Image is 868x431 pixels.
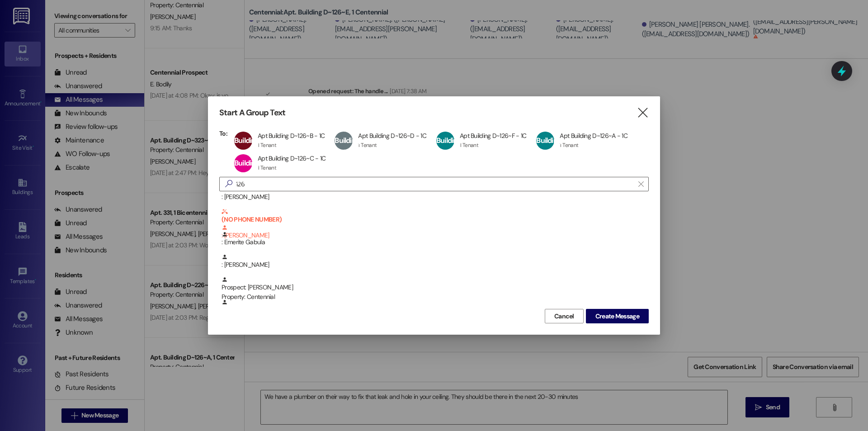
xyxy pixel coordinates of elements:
[460,132,527,140] div: Apt Building D~126~F - 1C
[219,276,649,299] div: Prospect: [PERSON_NAME]Property: Centennial
[222,299,649,325] div: Prospect: Sierra [PERSON_NAME]
[634,177,648,191] button: Clear text
[219,231,649,254] div: : Emerite Gabula
[219,208,649,231] div: (NO PHONE NUMBER) : [PERSON_NAME]
[222,208,649,223] b: (NO PHONE NUMBER)
[234,158,261,186] span: Building D~126~C
[222,276,649,302] div: Prospect: [PERSON_NAME]
[219,108,285,118] h3: Start A Group Text
[560,132,627,140] div: Apt Building D~126~A - 1C
[638,180,643,188] i: 
[222,186,649,202] div: : [PERSON_NAME]
[219,299,649,322] div: Prospect: Sierra [PERSON_NAME]
[222,254,649,270] div: : [PERSON_NAME]
[586,309,649,323] button: Create Message
[595,312,639,321] span: Create Message
[460,142,478,149] div: 1 Tenant
[236,178,634,190] input: Search for any contact or apartment
[536,136,563,163] span: Building D~126~A
[637,108,649,118] i: 
[219,254,649,276] div: : [PERSON_NAME]
[554,312,574,321] span: Cancel
[358,132,426,140] div: Apt Building D~126~D - 1C
[258,142,276,149] div: 1 Tenant
[234,136,260,163] span: Building D~126~B
[258,154,326,162] div: Apt Building D~126~C - 1C
[222,179,236,189] i: 
[560,142,578,149] div: 1 Tenant
[258,164,276,171] div: 1 Tenant
[222,292,649,302] div: Property: Centennial
[335,136,361,163] span: Building D~126~D
[436,136,462,163] span: Building D~126~F
[258,132,325,140] div: Apt Building D~126~B - 1C
[219,186,649,208] div: : [PERSON_NAME]
[222,208,649,241] div: : [PERSON_NAME]
[545,309,584,323] button: Cancel
[219,129,227,137] h3: To:
[222,231,649,247] div: : Emerite Gabula
[358,142,377,149] div: 1 Tenant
